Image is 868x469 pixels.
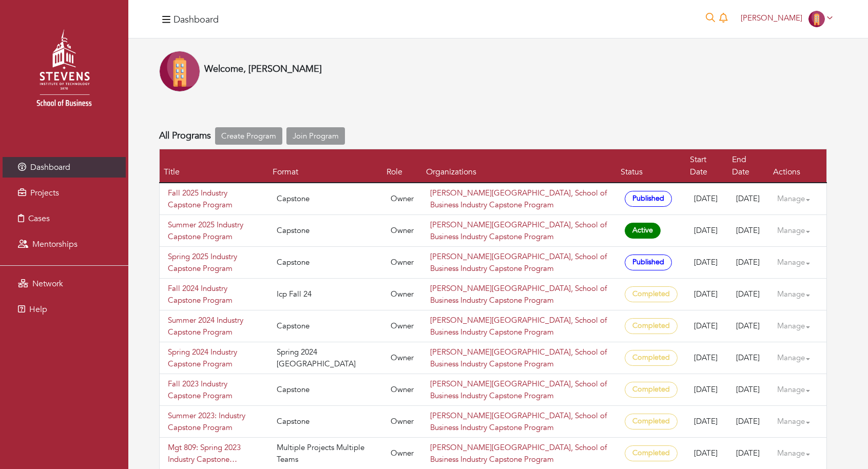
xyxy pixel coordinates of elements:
span: Network [32,278,63,289]
td: Capstone [268,374,382,406]
td: Capstone [268,183,382,215]
a: Manage [777,284,818,304]
td: Spring 2024 [GEOGRAPHIC_DATA] [268,342,382,374]
td: [DATE] [728,279,769,310]
a: Spring 2025 Industry Capstone Program [168,251,260,274]
a: [PERSON_NAME][GEOGRAPHIC_DATA], School of Business Industry Capstone Program [430,347,607,369]
th: Format [268,149,382,183]
td: Owner [382,247,422,279]
img: Company-Icon-7f8a26afd1715722aa5ae9dc11300c11ceeb4d32eda0db0d61c21d11b95ecac6.png [159,51,200,92]
a: [PERSON_NAME][GEOGRAPHIC_DATA], School of Business Industry Capstone Program [430,379,607,401]
td: [DATE] [686,374,728,406]
span: Projects [30,187,59,199]
td: Icp Fall 24 [268,279,382,310]
a: Dashboard [3,157,126,178]
span: Published [625,255,672,270]
a: Network [3,273,126,294]
td: [DATE] [686,406,728,438]
a: [PERSON_NAME][GEOGRAPHIC_DATA], School of Business Industry Capstone Program [430,251,607,273]
td: Owner [382,342,422,374]
a: [PERSON_NAME][GEOGRAPHIC_DATA], School of Business Industry Capstone Program [430,220,607,242]
span: Dashboard [30,162,70,173]
th: Title [160,149,268,183]
th: Status [616,149,686,183]
a: Manage [777,316,818,336]
img: stevens_logo.png [10,18,118,126]
td: Owner [382,279,422,310]
a: Manage [777,443,818,463]
span: Completed [625,350,678,366]
a: [PERSON_NAME][GEOGRAPHIC_DATA], School of Business Industry Capstone Program [430,315,607,337]
a: Manage [777,348,818,368]
td: [DATE] [728,247,769,279]
td: [DATE] [686,279,728,310]
td: [DATE] [728,406,769,438]
td: [DATE] [728,183,769,215]
a: [PERSON_NAME][GEOGRAPHIC_DATA], School of Business Industry Capstone Program [430,411,607,433]
a: Mgt 809: Spring 2023 Industry Capstone Program [168,442,260,465]
td: Owner [382,215,422,247]
a: Summer 2025 Industry Capstone Program [168,219,260,242]
td: Owner [382,183,422,215]
span: Completed [625,318,678,334]
th: Actions [769,149,827,183]
td: [DATE] [728,342,769,374]
span: Completed [625,286,678,302]
td: [DATE] [728,310,769,342]
a: Fall 2023 Industry Capstone Program [168,378,260,401]
a: Manage [777,189,818,209]
a: Spring 2024 Industry Capstone Program [168,346,260,369]
a: Help [3,299,126,320]
a: Projects [3,183,126,203]
span: Help [29,304,47,315]
td: Capstone [268,310,382,342]
a: Create Program [215,127,282,145]
h4: All Programs [159,130,211,142]
a: [PERSON_NAME][GEOGRAPHIC_DATA], School of Business Industry Capstone Program [430,188,607,210]
a: Fall 2025 Industry Capstone Program [168,187,260,210]
span: Mentorships [32,239,78,250]
a: Mentorships [3,234,126,255]
td: [DATE] [686,342,728,374]
td: [DATE] [686,183,728,215]
td: [DATE] [686,310,728,342]
td: [DATE] [686,215,728,247]
td: Capstone [268,406,382,438]
th: End Date [728,149,769,183]
th: Role [382,149,422,183]
span: Cases [28,213,50,224]
span: Completed [625,414,678,429]
td: [DATE] [686,247,728,279]
img: Company-Icon-7f8a26afd1715722aa5ae9dc11300c11ceeb4d32eda0db0d61c21d11b95ecac6.png [808,11,825,27]
a: [PERSON_NAME][GEOGRAPHIC_DATA], School of Business Industry Capstone Program [430,442,607,464]
h4: Welcome, [PERSON_NAME] [204,64,322,75]
td: Capstone [268,247,382,279]
span: Active [625,223,661,239]
a: [PERSON_NAME] [736,13,837,23]
td: Capstone [268,215,382,247]
td: Owner [382,406,422,438]
h4: Dashboard [173,14,219,26]
td: Owner [382,310,422,342]
a: Fall 2024 Industry Capstone Program [168,283,260,306]
a: Manage [777,221,818,241]
a: Summer 2024 Industry Capstone Program [168,315,260,338]
a: Manage [777,252,818,272]
span: Published [625,191,672,207]
span: Completed [625,445,678,461]
span: Completed [625,382,678,398]
td: [DATE] [728,374,769,406]
td: [DATE] [728,215,769,247]
a: [PERSON_NAME][GEOGRAPHIC_DATA], School of Business Industry Capstone Program [430,283,607,305]
th: Organizations [422,149,616,183]
a: Manage [777,412,818,432]
a: Summer 2023: Industry Capstone Program [168,410,260,433]
a: Cases [3,208,126,229]
th: Start Date [686,149,728,183]
span: [PERSON_NAME] [741,13,802,23]
td: Owner [382,374,422,406]
a: Manage [777,380,818,400]
a: Join Program [286,127,345,145]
